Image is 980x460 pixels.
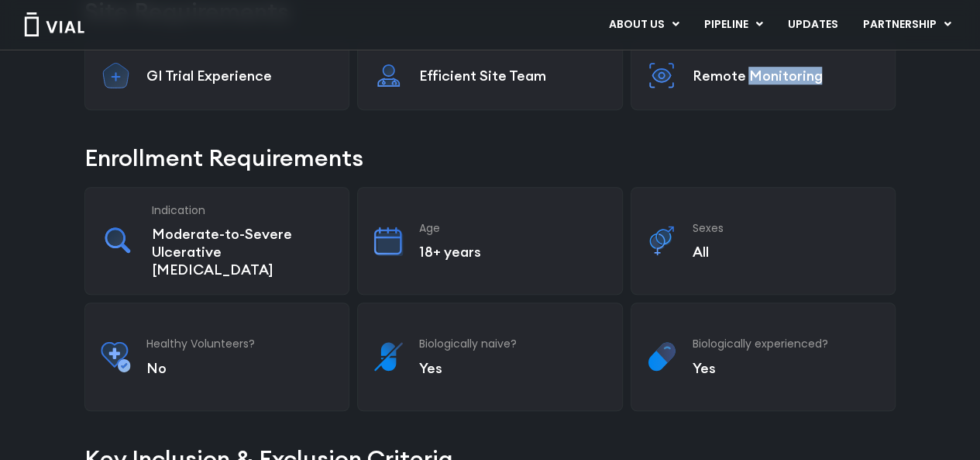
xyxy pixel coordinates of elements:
h3: Biologically naive? [419,337,607,351]
h3: Healthy Volunteers? [146,337,334,351]
p: Efficient Site Team [419,67,607,85]
h2: Enrollment Requirements [84,141,896,175]
a: UPDATES [775,12,850,38]
p: 18+ years [419,243,607,261]
p: No [146,359,334,377]
a: ABOUT USMenu Toggle [597,12,691,38]
a: PIPELINEMenu Toggle [692,12,775,38]
h3: Age [419,221,607,235]
p: All [692,243,879,261]
p: Remote Monitoring [692,67,879,85]
p: GI Trial Experience [146,67,334,85]
h3: Biologically experienced? [692,337,879,351]
p: Yes [692,359,879,377]
h3: Sexes [692,221,879,235]
h3: Indication [152,203,333,217]
img: Vial Logo [23,12,85,36]
a: PARTNERSHIPMenu Toggle [851,12,964,38]
p: Moderate-to-Severe Ulcerative [MEDICAL_DATA] [152,225,333,278]
p: Yes [419,359,607,377]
